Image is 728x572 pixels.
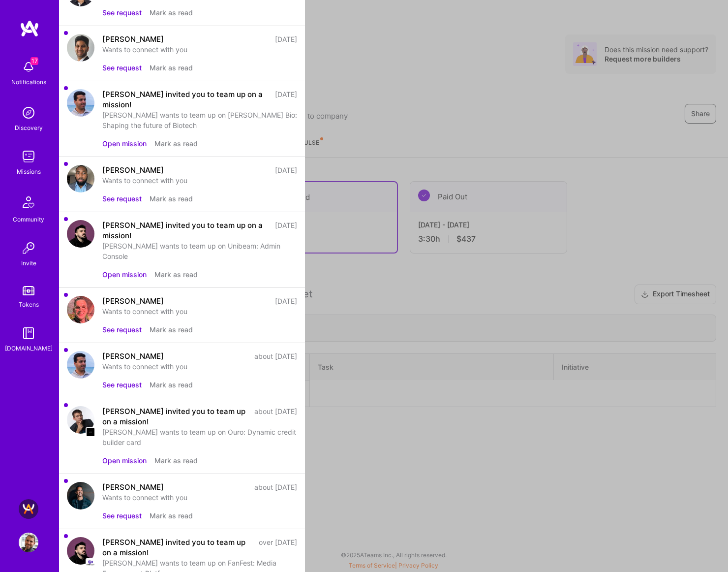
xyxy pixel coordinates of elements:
[67,537,94,565] img: user avatar
[102,63,142,73] button: See request
[275,34,297,44] div: [DATE]
[102,351,164,361] div: [PERSON_NAME]
[23,286,34,295] img: tokens
[102,7,142,18] button: See request
[102,406,248,427] div: [PERSON_NAME] invited you to team up on a mission!
[67,165,94,192] img: user avatar
[150,7,193,18] button: Mark as read
[19,238,38,258] img: Invite
[102,482,164,492] div: [PERSON_NAME]
[20,20,39,37] img: logo
[86,427,95,437] img: Company logo
[102,380,142,390] button: See request
[102,361,297,372] div: Wants to connect with you
[150,510,193,521] button: Mark as read
[15,123,43,133] div: Discovery
[102,44,297,55] div: Wants to connect with you
[254,351,297,361] div: about [DATE]
[67,34,94,62] img: user avatar
[154,269,198,280] button: Mark as read
[16,499,41,519] a: A.Team: AIR
[19,103,38,123] img: discovery
[102,427,297,447] div: [PERSON_NAME] wants to team up on Ouro: Dynamic credit builder card
[19,147,38,166] img: teamwork
[102,175,297,186] div: Wants to connect with you
[17,191,40,214] img: Community
[5,343,53,353] div: [DOMAIN_NAME]
[150,63,193,73] button: Mark as read
[19,299,39,310] div: Tokens
[102,269,147,280] button: Open mission
[275,89,297,110] div: [DATE]
[102,296,164,306] div: [PERSON_NAME]
[17,166,41,177] div: Missions
[102,220,269,241] div: [PERSON_NAME] invited you to team up on a mission!
[275,296,297,306] div: [DATE]
[150,193,193,204] button: Mark as read
[102,138,147,149] button: Open mission
[254,482,297,492] div: about [DATE]
[21,258,36,268] div: Invite
[150,324,193,335] button: Mark as read
[102,306,297,317] div: Wants to connect with you
[102,241,297,261] div: [PERSON_NAME] wants to team up on Unibeam: Admin Console
[254,406,297,427] div: about [DATE]
[102,537,253,558] div: [PERSON_NAME] invited you to team up on a mission!
[102,324,142,335] button: See request
[102,110,297,130] div: [PERSON_NAME] wants to team up on [PERSON_NAME] Bio: Shaping the future of Biotech
[102,455,147,466] button: Open mission
[67,220,94,248] img: user avatar
[154,455,198,466] button: Mark as read
[19,533,38,552] img: User Avatar
[102,34,164,44] div: [PERSON_NAME]
[259,537,297,558] div: over [DATE]
[16,533,41,552] a: User Avatar
[102,165,164,175] div: [PERSON_NAME]
[19,499,38,519] img: A.Team: AIR
[275,165,297,175] div: [DATE]
[102,492,297,503] div: Wants to connect with you
[13,214,44,224] div: Community
[67,351,94,379] img: user avatar
[150,380,193,390] button: Mark as read
[67,89,94,117] img: user avatar
[19,323,38,343] img: guide book
[102,193,142,204] button: See request
[102,510,142,521] button: See request
[275,220,297,241] div: [DATE]
[67,296,94,323] img: user avatar
[102,89,269,110] div: [PERSON_NAME] invited you to team up on a mission!
[154,138,198,149] button: Mark as read
[67,406,94,434] img: user avatar
[67,482,94,509] img: user avatar
[86,558,95,568] img: Company logo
